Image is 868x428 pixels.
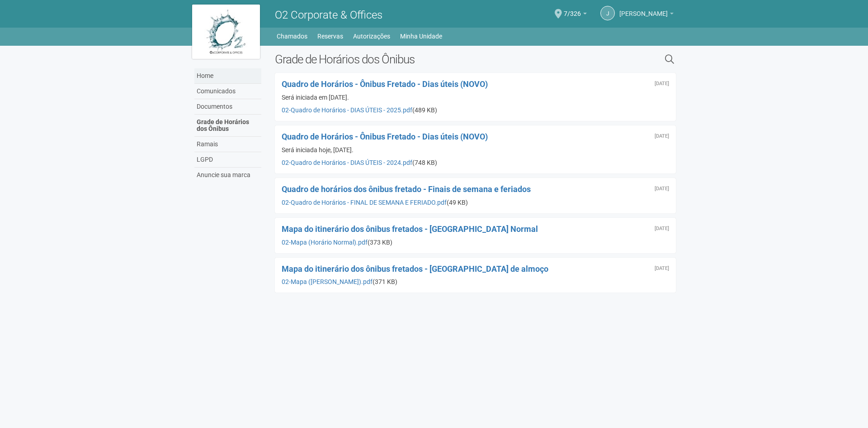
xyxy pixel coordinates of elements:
div: Segunda-feira, 13 de maio de 2024 às 11:08 [655,134,669,139]
h2: Grade de Horários dos Ônibus [275,53,572,66]
div: (373 KB) [282,238,669,246]
a: Quadro de Horários - Ônibus Fretado - Dias úteis (NOVO) [282,132,488,141]
div: Sexta-feira, 23 de outubro de 2020 às 16:53 [655,266,669,271]
a: Anuncie sua marca [194,168,261,183]
div: Sexta-feira, 24 de janeiro de 2025 às 19:36 [655,81,669,87]
div: Será iniciada em [DATE]. [282,93,669,101]
a: LGPD [194,152,261,168]
a: J [600,6,615,20]
a: Mapa do itinerário dos ônibus fretados - [GEOGRAPHIC_DATA] de almoço [282,264,548,274]
span: 7/326 [564,1,581,17]
a: Autorizações [353,30,390,43]
a: 7/326 [564,11,587,19]
div: Sexta-feira, 23 de outubro de 2020 às 16:55 [655,186,669,192]
a: 02-Quadro de Horários - DIAS ÚTEIS - 2024.pdf [282,159,412,166]
span: Juliana [619,1,668,17]
a: Chamados [277,30,307,43]
div: (748 KB) [282,159,669,167]
a: Mapa do itinerário dos ônibus fretados - [GEOGRAPHIC_DATA] Normal [282,224,538,234]
a: 02-Quadro de Horários - FINAL DE SEMANA E FERIADO.pdf [282,199,447,206]
div: (489 KB) [282,106,669,114]
a: Minha Unidade [400,30,442,43]
div: Será iniciada hoje, [DATE]. [282,146,669,154]
div: (371 KB) [282,278,669,286]
a: Comunicados [194,84,261,99]
div: Sexta-feira, 23 de outubro de 2020 às 16:54 [655,226,669,231]
div: (49 KB) [282,198,669,207]
a: 02-Mapa (Horário Normal).pdf [282,239,368,246]
a: 02-Mapa ([PERSON_NAME]).pdf [282,278,373,285]
a: Home [194,68,261,84]
img: logo.jpg [192,5,260,59]
a: Documentos [194,99,261,115]
a: [PERSON_NAME] [619,11,674,19]
span: O2 Corporate & Offices [275,9,382,21]
a: Reservas [317,30,343,43]
a: Grade de Horários dos Ônibus [194,115,261,137]
a: Ramais [194,137,261,152]
a: 02-Quadro de Horários - DIAS ÚTEIS - 2025.pdf [282,106,412,114]
a: Quadro de Horários - Ônibus Fretado - Dias úteis (NOVO) [282,79,488,89]
a: Quadro de horários dos ônibus fretado - Finais de semana e feriados [282,184,531,194]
